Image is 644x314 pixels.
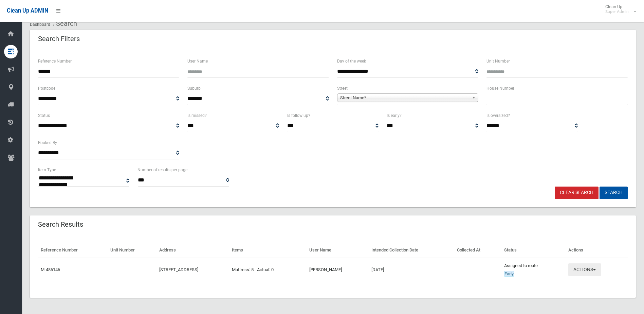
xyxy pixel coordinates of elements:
th: Items [229,243,307,258]
label: Number of results per page [137,166,187,174]
label: Unit Number [486,57,510,65]
button: Search [600,187,628,199]
a: [STREET_ADDRESS] [159,267,198,272]
span: Street Name* [340,94,469,102]
th: Reference Number [38,243,108,258]
span: Clean Up [602,4,636,14]
th: Status [501,243,565,258]
label: Status [38,112,50,119]
th: User Name [307,243,369,258]
button: Actions [568,263,601,276]
th: Actions [566,243,628,258]
header: Search Results [30,218,91,231]
label: Is missed? [187,112,207,119]
a: M-486146 [41,267,60,272]
label: Item Type [38,166,56,174]
th: Unit Number [108,243,157,258]
label: Booked By [38,139,57,146]
td: Mattress: 5 - Actual: 0 [229,258,307,281]
label: Is oversized? [486,112,510,119]
span: Clean Up ADMIN [7,7,48,14]
a: Dashboard [30,22,50,27]
th: Intended Collection Date [369,243,454,258]
label: House Number [486,85,514,92]
td: [DATE] [369,258,454,281]
label: Reference Number [38,57,72,65]
th: Collected At [454,243,501,258]
th: Address [157,243,229,258]
li: Search [51,17,77,30]
span: Early [504,271,514,277]
td: Assigned to route [501,258,565,281]
label: Is early? [387,112,402,119]
small: Super Admin [605,9,629,14]
label: Is follow up? [287,112,310,119]
label: Street [337,85,348,92]
header: Search Filters [30,32,88,46]
label: Suburb [187,85,201,92]
a: Clear Search [555,187,599,199]
label: Postcode [38,85,55,92]
label: Day of the week [337,57,366,65]
label: User Name [187,57,208,65]
td: [PERSON_NAME] [307,258,369,281]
